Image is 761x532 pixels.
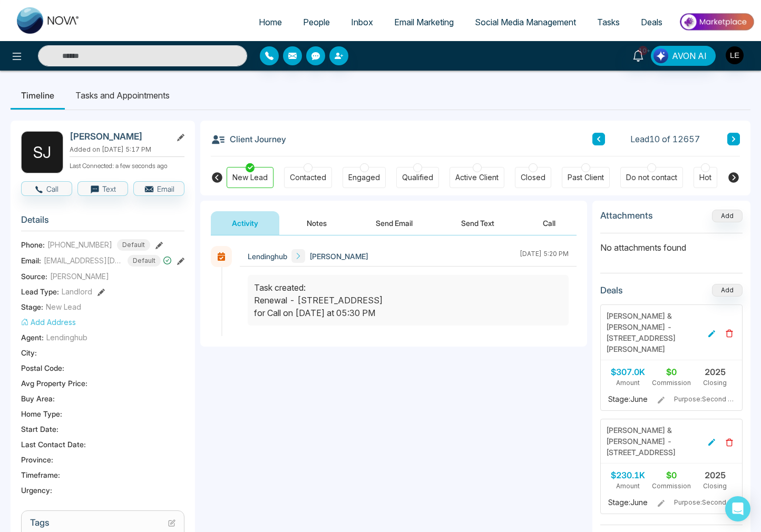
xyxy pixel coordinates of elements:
[340,12,384,32] a: Inbox
[303,17,330,27] span: People
[290,172,326,183] div: Contacted
[651,46,716,66] button: AVON AI
[641,17,662,27] span: Deals
[650,378,694,388] div: Commission
[21,439,86,450] span: Last Contact Date :
[672,50,707,62] span: AVON AI
[394,17,454,27] span: Email Marketing
[21,347,37,358] span: City :
[11,81,65,110] li: Timeline
[46,332,87,343] span: Lendinghub
[678,10,755,34] img: Market-place.gif
[46,301,81,312] span: New Lead
[21,317,76,328] button: Add Address
[650,469,694,481] div: $0
[248,251,287,262] span: Lendinghub
[712,210,743,222] button: Add
[65,81,180,110] li: Tasks and Appointments
[693,469,737,481] div: 2025
[712,284,743,297] button: Add
[309,251,368,262] span: [PERSON_NAME]
[712,211,743,220] span: Add
[348,172,380,183] div: Engaged
[21,454,53,465] span: Province :
[568,172,604,183] div: Past Client
[128,255,161,267] span: Default
[21,255,41,266] span: Email:
[600,233,743,254] p: No attachments found
[626,46,651,64] a: 10+
[21,423,58,435] span: Start Date :
[626,172,677,183] div: Do not contact
[440,211,515,235] button: Send Text
[650,366,694,378] div: $0
[606,310,704,354] div: [PERSON_NAME] & [PERSON_NAME] - [STREET_ADDRESS][PERSON_NAME]
[606,469,650,481] div: $230.1K
[351,17,373,27] span: Inbox
[248,12,292,32] a: Home
[21,393,55,404] span: Buy Area :
[693,366,737,378] div: 2025
[133,181,184,196] button: Email
[725,496,750,521] div: Open Intercom Messenger
[674,395,736,404] span: Purpose: Second Mortgage
[21,469,60,480] span: Timeframe :
[521,172,545,183] div: Closed
[70,159,184,171] p: Last Connected: a few seconds ago
[47,239,112,250] span: [PHONE_NUMBER]
[693,378,737,388] div: Closing
[475,17,576,27] span: Social Media Management
[699,172,711,183] div: Hot
[606,366,650,378] div: $307.0K
[21,214,184,231] h3: Details
[384,12,464,32] a: Email Marketing
[606,378,650,388] div: Amount
[21,131,63,173] div: S J
[70,131,168,142] h2: [PERSON_NAME]
[520,249,569,263] div: [DATE] 5:20 PM
[286,211,348,235] button: Notes
[355,211,434,235] button: Send Email
[630,12,673,32] a: Deals
[21,362,64,373] span: Postal Code :
[21,286,59,297] span: Lead Type:
[674,498,736,507] span: Purpose: Second Mortgage
[726,46,744,64] img: User Avatar
[693,481,737,491] div: Closing
[21,301,43,312] span: Stage:
[606,394,650,405] span: Stage: June
[606,497,650,508] span: Stage: June
[606,481,650,491] div: Amount
[21,378,87,389] span: Avg Property Price :
[211,211,279,235] button: Activity
[21,408,62,419] span: Home Type :
[653,48,668,63] img: Lead Flow
[587,12,630,32] a: Tasks
[650,481,694,491] div: Commission
[21,332,44,343] span: Agent:
[211,131,286,147] h3: Client Journey
[597,17,620,27] span: Tasks
[77,181,129,196] button: Text
[232,172,268,183] div: New Lead
[117,239,150,251] span: Default
[62,286,92,297] span: Landlord
[630,133,700,145] span: Lead 10 of 12657
[21,271,47,282] span: Source:
[606,425,704,458] div: [PERSON_NAME] & [PERSON_NAME] - [STREET_ADDRESS]
[292,12,340,32] a: People
[464,12,587,32] a: Social Media Management
[259,17,282,27] span: Home
[522,211,577,235] button: Call
[44,255,123,266] span: [EMAIL_ADDRESS][DOMAIN_NAME]
[638,46,648,55] span: 10+
[50,271,109,282] span: [PERSON_NAME]
[402,172,433,183] div: Qualified
[21,239,45,250] span: Phone:
[600,210,653,221] h3: Attachments
[21,485,52,496] span: Urgency :
[21,181,72,196] button: Call
[455,172,499,183] div: Active Client
[600,285,623,295] h3: Deals
[17,7,80,34] img: Nova CRM Logo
